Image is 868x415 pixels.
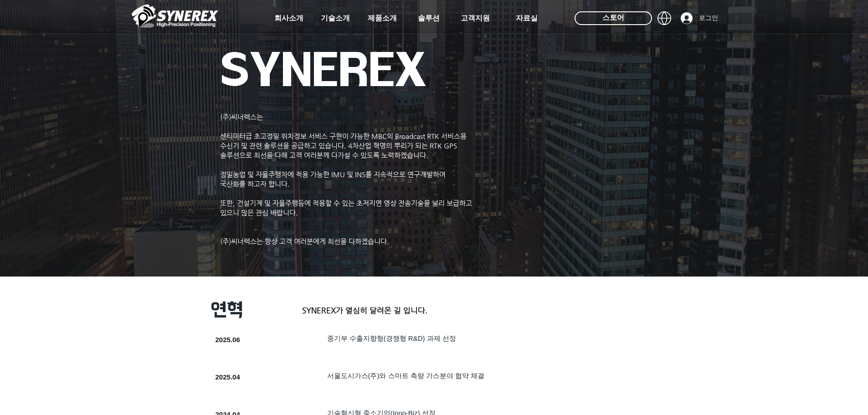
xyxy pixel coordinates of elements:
[674,10,724,27] button: 로그인
[220,199,472,216] span: ​또한, 건설기계 및 자율주행등에 적용할 수 있는 초저지연 영상 전송기술을 널리 보급하고 있으니 많은 관심 바랍니다.
[274,14,303,23] span: 회사소개
[516,14,538,23] span: 자료실
[461,14,490,23] span: 고객지원
[327,372,485,379] span: 서울도시가스(주)와 스마트 측량 가스분야 협약 체결
[327,334,456,342] span: ​중기부 수출지향형(경쟁형 R&D) 과제 선정
[216,373,240,381] span: 2025.04
[220,151,428,159] span: 솔루션으로 최선을 다해 고객 여러분께 다가설 수 있도록 노력하겠습니다.
[211,300,243,320] span: 연혁
[220,142,457,149] span: 수신기 및 관련 솔루션을 공급하고 있습니다. 4차산업 혁명의 뿌리가 되는 RTK GPS
[132,2,218,30] img: 씨너렉스_White_simbol_대지 1.png
[406,9,452,27] a: 솔루션
[216,336,240,343] span: 2025.06
[313,9,358,27] a: 기술소개
[302,306,427,315] span: SYNEREX가 열심히 달려온 길 입니다.
[504,9,550,27] a: 자료실
[602,13,624,23] span: 스토어
[368,14,397,23] span: 제품소개
[575,11,652,25] div: 스토어
[418,14,440,23] span: 솔루션
[452,9,498,27] a: 고객지원
[220,237,389,245] span: (주)씨너렉스는 항상 고객 여러분에게 최선을 다하겠습니다.
[220,170,446,178] span: 정밀농업 및 자율주행차에 적용 가능한 IMU 및 INS를 지속적으로 연구개발하여
[696,14,721,23] span: 로그인
[266,9,312,27] a: 회사소개
[360,9,405,27] a: 제품소개
[321,14,350,23] span: 기술소개
[220,180,290,188] span: 국산화를 하고자 합니다.
[220,132,467,140] span: 센티미터급 초고정밀 위치정보 서비스 구현이 가능한 MBC의 Broadcast RTK 서비스용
